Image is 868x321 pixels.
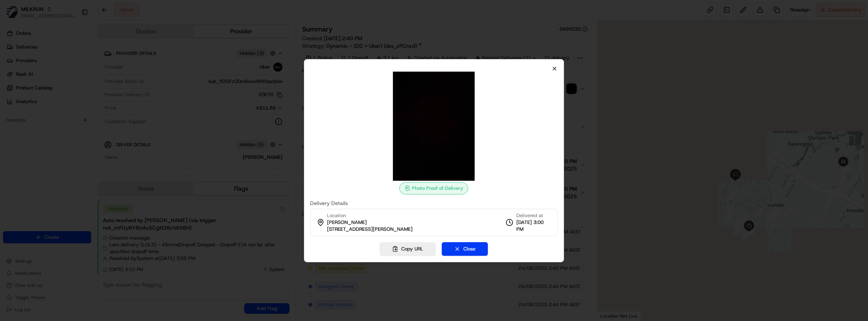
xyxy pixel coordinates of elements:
span: [STREET_ADDRESS][PERSON_NAME] [327,226,413,233]
span: [DATE] 3:00 PM [516,219,551,233]
span: [PERSON_NAME] [327,219,367,226]
label: Delivery Details [310,200,558,206]
img: photo_proof_of_delivery image [379,72,488,181]
button: Close [442,242,488,256]
div: Photo Proof of Delivery [399,182,468,194]
span: Delivered at [516,212,551,219]
span: Location [327,212,346,219]
button: Copy URL [380,242,436,256]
